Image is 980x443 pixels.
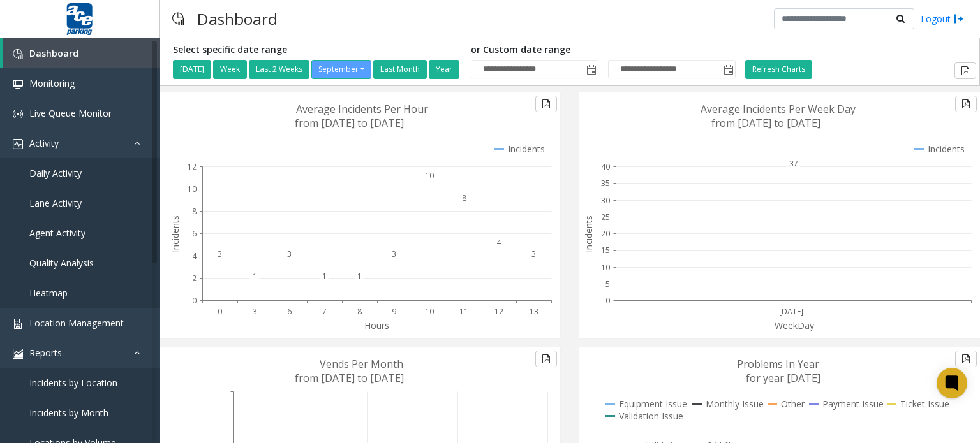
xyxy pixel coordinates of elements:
text: 37 [789,158,798,169]
span: Toggle popup [584,61,598,78]
text: Vends Per Month [320,357,403,371]
span: Daily Activity [29,167,82,179]
span: Incidents by Location [29,377,117,389]
span: Heatmap [29,287,68,299]
text: 6 [287,306,292,317]
text: 0 [605,295,610,306]
h5: Select specific date range [173,45,461,55]
text: 2 [192,273,197,284]
text: 3 [531,249,536,259]
text: Incidents [169,215,181,252]
h3: Dashboard [191,3,284,34]
img: 'icon' [13,109,23,119]
span: Incidents by Month [29,407,108,419]
img: 'icon' [13,139,23,149]
text: 10 [188,184,197,194]
text: 15 [601,245,610,256]
button: Export to pdf [954,62,976,79]
img: pageIcon [172,3,184,34]
text: 20 [601,228,610,239]
text: 30 [601,195,610,206]
text: 1 [322,271,327,282]
button: Export to pdf [955,351,977,367]
img: 'icon' [13,349,23,359]
span: Lane Activity [29,197,82,209]
text: 6 [192,228,197,239]
text: from [DATE] to [DATE] [711,116,820,130]
span: Activity [29,137,59,149]
text: Average Incidents Per Week Day [701,102,856,116]
button: Export to pdf [535,351,557,367]
button: Last 2 Weeks [249,60,309,79]
text: Hours [364,319,389,331]
text: 1 [357,271,362,282]
text: 25 [601,212,610,222]
text: 12 [494,306,503,317]
span: Live Queue Monitor [29,107,112,119]
text: 5 [605,279,610,289]
text: 8 [462,192,466,203]
span: Agent Activity [29,227,85,239]
text: 11 [459,306,468,317]
text: from [DATE] to [DATE] [295,371,404,385]
text: 8 [357,306,362,317]
button: Year [429,60,459,79]
h5: or Custom date range [471,45,736,55]
button: [DATE] [173,60,211,79]
text: 3 [253,306,257,317]
span: Dashboard [29,47,78,59]
img: 'icon' [13,79,23,89]
text: 12 [188,161,197,172]
text: 9 [392,306,396,317]
text: 10 [425,170,434,181]
text: 35 [601,178,610,189]
span: Reports [29,347,62,359]
button: Week [213,60,247,79]
text: 0 [218,306,222,317]
span: Monitoring [29,77,75,89]
text: 4 [496,237,501,248]
img: 'icon' [13,319,23,329]
text: 13 [530,306,538,317]
text: WeekDay [775,319,815,331]
text: 3 [218,249,222,259]
button: Export to pdf [535,96,557,112]
text: Average Incidents Per Hour [296,102,428,116]
a: Logout [921,12,964,25]
button: Refresh Charts [745,60,812,79]
text: 3 [287,249,292,259]
text: Incidents [583,215,595,252]
span: Location Management [29,317,124,329]
button: Last Month [373,60,427,79]
img: logout [954,12,964,25]
text: 7 [322,306,327,317]
text: for year [DATE] [746,371,820,385]
img: 'icon' [13,49,23,59]
text: 4 [192,251,197,261]
text: Problems In Year [737,357,819,371]
text: 1 [253,271,257,282]
text: 8 [192,206,197,217]
button: Export to pdf [955,96,977,112]
text: 10 [425,306,434,317]
span: Quality Analysis [29,257,94,269]
a: Dashboard [3,38,160,68]
text: 0 [192,295,197,306]
button: September [311,60,371,79]
text: from [DATE] to [DATE] [295,116,404,130]
text: 10 [601,262,610,273]
text: [DATE] [779,306,803,317]
text: 40 [601,161,610,172]
span: Toggle popup [721,61,735,78]
text: 3 [392,249,396,259]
